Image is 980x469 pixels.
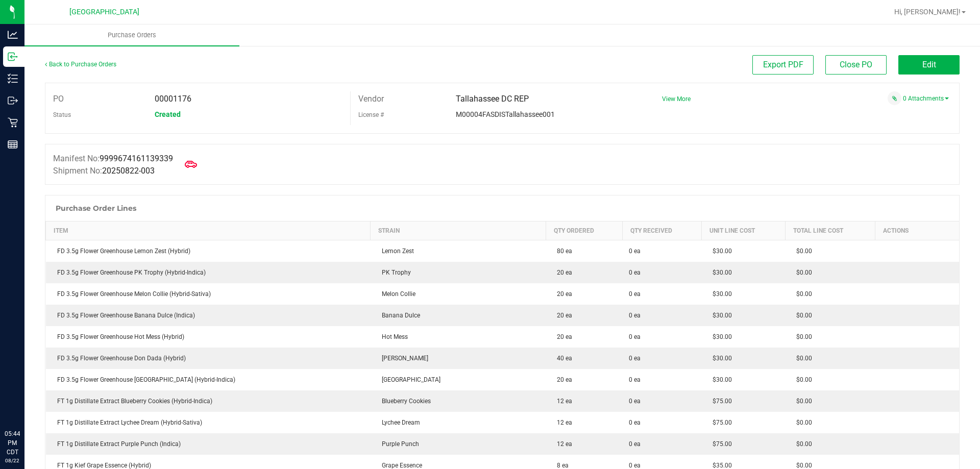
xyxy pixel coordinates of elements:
span: 0 ea [629,311,641,320]
th: Unit Line Cost [701,221,785,240]
span: 0 ea [629,268,641,277]
span: 0 ea [629,418,641,427]
p: 08/22 [5,457,20,464]
span: $0.00 [791,398,812,405]
span: [PERSON_NAME] [377,355,428,362]
span: 40 ea [552,355,572,362]
span: 12 ea [552,398,572,405]
span: 0 ea [629,354,641,363]
label: Shipment No: [53,165,155,177]
span: Blueberry Cookies [377,398,431,405]
span: 20 ea [552,333,572,340]
inline-svg: Inventory [8,73,18,84]
div: FD 3.5g Flower Greenhouse Melon Collie (Hybrid-Sativa) [52,289,364,299]
span: Banana Dulce [377,312,420,319]
th: Total Line Cost [785,221,875,240]
span: $0.00 [791,440,812,448]
span: 20 ea [552,376,572,383]
inline-svg: Outbound [8,95,18,106]
inline-svg: Reports [8,139,18,150]
span: $0.00 [791,333,812,340]
span: 00001176 [155,94,191,104]
label: Manifest No: [53,153,173,165]
span: 0 ea [629,289,641,299]
a: View More [662,95,691,103]
div: FD 3.5g Flower Greenhouse Don Dada (Hybrid) [52,354,364,363]
span: $75.00 [707,419,732,426]
span: Melon Collie [377,290,415,298]
span: 20 ea [552,290,572,298]
span: 0 ea [629,332,641,341]
span: 9999674161139339 [100,154,173,163]
div: FT 1g Distillate Extract Blueberry Cookies (Hybrid-Indica) [52,397,364,406]
iframe: Resource center unread badge [30,386,42,398]
p: 05:44 PM CDT [5,429,20,457]
span: Hot Mess [377,333,408,340]
span: 0 ea [629,439,641,449]
span: Lychee Dream [377,419,420,426]
span: Edit [922,60,936,69]
inline-svg: Retail [8,117,18,128]
span: $30.00 [707,355,732,362]
span: Export PDF [763,60,803,69]
th: Qty Ordered [546,221,622,240]
span: Close PO [840,60,872,69]
th: Qty Received [623,221,702,240]
span: $0.00 [791,376,812,383]
span: $30.00 [707,333,732,340]
iframe: Resource center [10,387,41,418]
span: $30.00 [707,248,732,255]
span: $0.00 [791,462,812,469]
button: Close PO [825,55,887,75]
div: FD 3.5g Flower Greenhouse [GEOGRAPHIC_DATA] (Hybrid-Indica) [52,375,364,384]
inline-svg: Inbound [8,52,18,62]
span: 12 ea [552,419,572,426]
label: Vendor [358,91,384,107]
span: 80 ea [552,248,572,255]
div: FT 1g Distillate Extract Lychee Dream (Hybrid-Sativa) [52,418,364,427]
label: Status [53,107,71,122]
span: $30.00 [707,312,732,319]
span: 0 ea [629,246,641,256]
span: 20 ea [552,312,572,319]
span: 8 ea [552,462,569,469]
h1: Purchase Order Lines [56,204,136,212]
span: 12 ea [552,440,572,448]
div: FD 3.5g Flower Greenhouse Hot Mess (Hybrid) [52,332,364,341]
div: FD 3.5g Flower Greenhouse Lemon Zest (Hybrid) [52,246,364,256]
div: FD 3.5g Flower Greenhouse PK Trophy (Hybrid-Indica) [52,268,364,277]
span: M00004FASDISTallahassee001 [456,110,555,118]
span: Attach a document [888,91,901,105]
th: Strain [371,221,546,240]
span: 20250822-003 [102,166,155,176]
span: $0.00 [791,312,812,319]
inline-svg: Analytics [8,30,18,40]
label: License # [358,107,384,122]
span: Purple Punch [377,440,419,448]
span: $30.00 [707,290,732,298]
span: $0.00 [791,355,812,362]
span: $75.00 [707,440,732,448]
span: $35.00 [707,462,732,469]
span: 0 ea [629,375,641,384]
span: $0.00 [791,248,812,255]
span: Tallahassee DC REP [456,94,529,104]
label: PO [53,91,64,107]
span: Purchase Orders [94,31,170,40]
span: 20 ea [552,269,572,276]
span: Hi, [PERSON_NAME]! [894,8,961,16]
span: 0 ea [629,397,641,406]
span: Lemon Zest [377,248,414,255]
button: Edit [898,55,960,75]
a: Back to Purchase Orders [45,61,116,68]
span: PK Trophy [377,269,411,276]
span: $0.00 [791,269,812,276]
span: [GEOGRAPHIC_DATA] [69,8,139,16]
span: Created [155,110,181,118]
span: $75.00 [707,398,732,405]
span: $30.00 [707,269,732,276]
span: $0.00 [791,290,812,298]
span: $0.00 [791,419,812,426]
div: FT 1g Distillate Extract Purple Punch (Indica) [52,439,364,449]
th: Item [46,221,371,240]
